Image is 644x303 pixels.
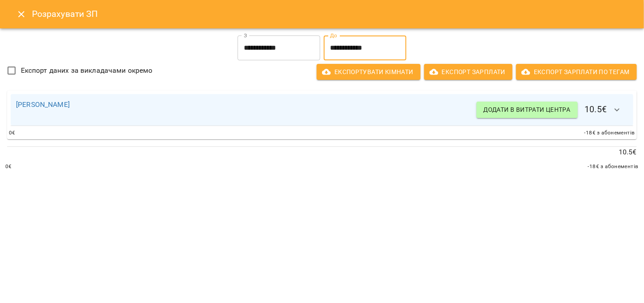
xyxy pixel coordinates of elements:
[21,65,153,76] span: Експорт даних за викладачами окремо
[516,64,637,80] button: Експорт Зарплати по тегам
[584,129,635,138] span: -18 € з абонементів
[7,147,637,157] p: 10.5 €
[324,67,413,77] span: Експортувати кімнати
[32,7,633,21] h6: Розрахувати ЗП
[431,67,505,77] span: Експорт Зарплати
[11,4,32,25] button: Close
[424,64,513,80] button: Експорт Зарплати
[5,162,12,171] span: 0 €
[484,104,571,115] span: Додати в витрати центра
[477,102,578,118] button: Додати в витрати центра
[588,162,639,171] span: -18 € з абонементів
[317,64,421,80] button: Експортувати кімнати
[16,100,70,109] a: [PERSON_NAME]
[477,99,628,121] h6: 10.5 €
[9,129,16,138] span: 0 €
[523,67,630,77] span: Експорт Зарплати по тегам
